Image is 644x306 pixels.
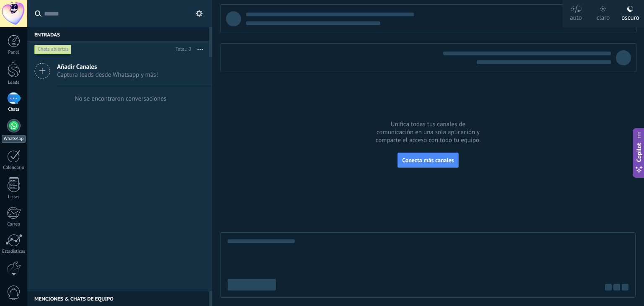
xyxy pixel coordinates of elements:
[34,44,72,54] div: Chats abiertos
[75,95,166,103] div: No se encontraron conversaciones
[635,143,643,162] span: Copilot
[2,222,26,227] div: Correo
[172,45,191,54] div: Total: 0
[402,156,454,164] span: Conecta más canales
[2,80,26,86] div: Leads
[57,71,158,79] span: Captura leads desde Whatsapp y más!
[2,50,26,55] div: Panel
[2,165,26,171] div: Calendario
[397,153,458,168] button: Conecta más canales
[27,291,209,306] div: Menciones & Chats de equipo
[2,194,26,200] div: Listas
[27,27,209,42] div: Entradas
[2,135,26,143] div: WhatsApp
[570,5,582,27] div: auto
[2,107,26,112] div: Chats
[597,5,610,27] div: claro
[2,249,26,254] div: Estadísticas
[57,63,158,71] span: Añadir Canales
[621,5,639,27] div: oscuro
